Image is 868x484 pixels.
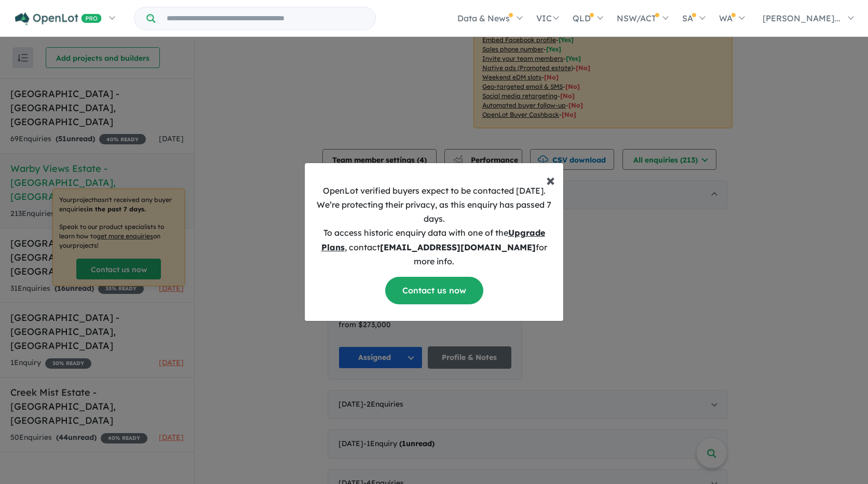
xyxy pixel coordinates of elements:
u: Upgrade Plans [321,227,545,252]
b: [EMAIL_ADDRESS][DOMAIN_NAME] [380,242,536,252]
span: × [546,169,555,190]
span: [PERSON_NAME]... [763,13,840,23]
p: OpenLot verified buyers expect to be contacted [DATE]. We’re protecting their privacy, as this en... [313,184,555,268]
a: Contact us now [385,277,483,304]
input: Try estate name, suburb, builder or developer [157,7,373,30]
img: Openlot PRO Logo White [15,12,102,25]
